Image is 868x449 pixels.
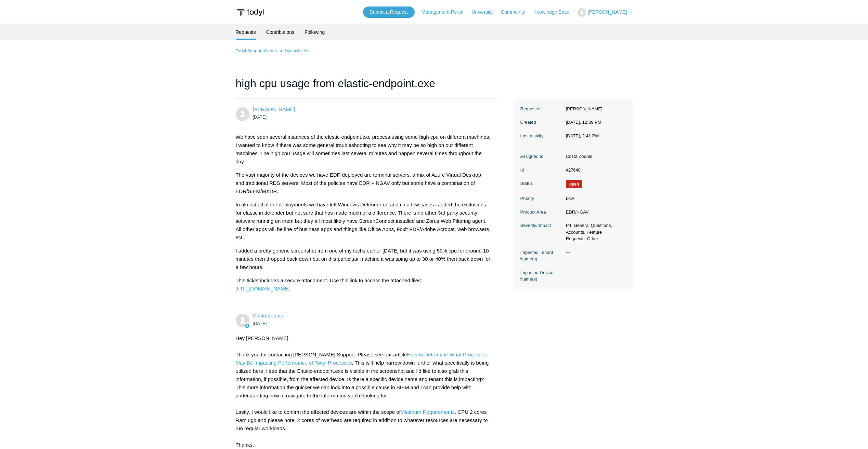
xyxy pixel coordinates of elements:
[520,167,562,174] dt: Id
[278,48,309,53] li: My activities
[266,24,295,40] a: Contributions
[566,180,583,188] span: We are working on a response for you
[562,249,626,256] dd: —
[236,48,279,53] li: Todyl Support Center
[422,9,470,16] a: Management Portal
[236,24,256,40] li: Requests
[520,153,562,160] dt: Assigned to
[562,269,626,276] dd: —
[236,276,491,293] p: This ticket includes a secure attachment. Use this link to access the attached files:
[562,153,626,160] dd: Costa Zounis
[236,48,277,53] a: Todyl Support Center
[566,133,599,138] time: 08/25/2025, 14:41
[253,106,295,112] span: Phil Long
[520,222,562,229] dt: Severity/Impact
[236,133,491,166] p: We have seen several instances of the elestic-endpoint.exe process using some high cpu on differe...
[520,209,562,216] dt: Product Area
[253,106,295,112] a: [PERSON_NAME]
[562,167,626,174] dd: #27648
[253,321,267,326] time: 08/25/2025, 12:46
[562,106,626,112] dd: [PERSON_NAME]
[520,106,562,112] dt: Requester
[285,48,309,53] a: My activities
[578,8,632,17] button: [PERSON_NAME]
[253,114,267,120] time: 08/25/2025, 12:39
[236,352,487,366] a: How to Determine What Processes May Be Impacting Performance of Todyl Processes
[520,119,562,126] dt: Created
[236,6,265,19] img: Todyl Support Center Help Center home page
[520,249,562,262] dt: Impacted Tenant Name(s)
[236,247,491,271] p: I added a pretty generic screenshot from one of my techs earlier [DATE] but it was using 50% cpu ...
[562,209,626,216] dd: EDR/NGAV
[363,6,415,18] a: Submit a Request
[520,180,562,187] dt: Status
[520,133,562,139] dt: Last activity
[533,9,576,16] a: Knowledge Base
[253,313,283,318] a: Costa Zounis
[520,195,562,202] dt: Priority
[501,9,532,16] a: Community
[236,171,491,195] p: The vast majority of the devices we have EDR deployed are terminal servers, a mix of Azure Virtua...
[236,286,290,291] a: [URL][DOMAIN_NAME]
[562,222,626,242] dd: P4: General Questions, Accounts, Feature Requests, Other
[471,9,499,16] a: University
[562,195,626,202] dd: Low
[566,120,601,125] time: 08/25/2025, 12:39
[236,75,498,99] h1: high cpu usage from elastic-endpoint.exe
[587,9,627,15] span: [PERSON_NAME]
[401,409,455,415] a: Minimum Requirements
[520,269,562,283] dt: Impacted Device Name(s)
[236,201,491,242] p: In almost all of the deployments we have left Windows Defender on and i n a few cases i added the...
[305,24,325,40] a: Following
